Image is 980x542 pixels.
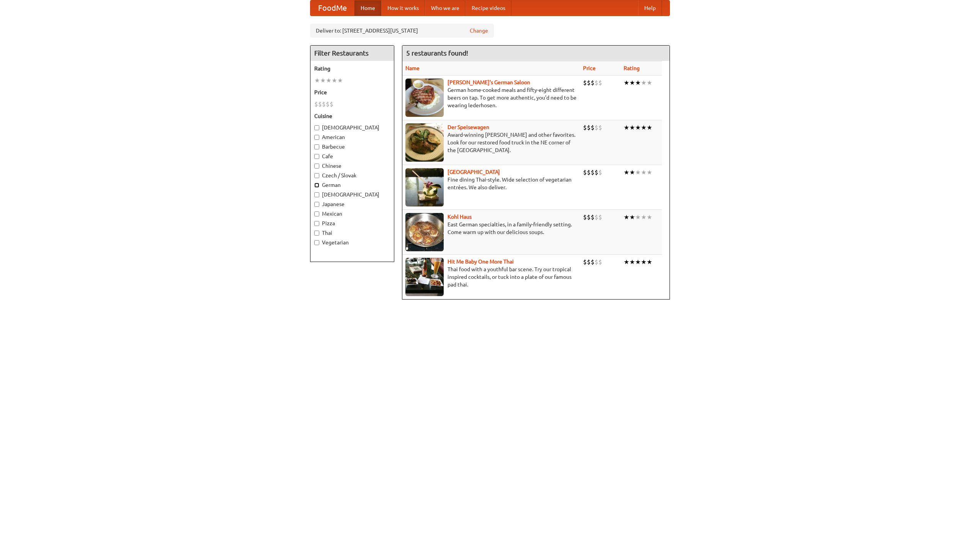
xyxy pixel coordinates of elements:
li: ★ [624,258,629,266]
a: Name [405,65,420,71]
a: Change [470,27,488,34]
input: Barbecue [314,144,319,149]
li: $ [591,168,595,177]
label: Vegetarian [314,239,390,246]
label: [DEMOGRAPHIC_DATA] [314,191,390,198]
img: satay.jpg [405,168,444,206]
input: Czech / Slovak [314,173,319,178]
input: [DEMOGRAPHIC_DATA] [314,125,319,130]
li: $ [591,213,595,221]
li: $ [595,168,598,177]
li: $ [591,79,595,87]
label: Japanese [314,200,390,208]
li: $ [322,100,326,108]
p: Award-winning [PERSON_NAME] and other favorites. Look for our restored food truck in the NE corne... [405,131,577,154]
p: Fine dining Thai-style. Wide selection of vegetarian entrées. We also deliver. [405,176,577,191]
li: $ [591,123,595,132]
h5: Rating [314,65,390,72]
li: $ [587,258,591,266]
li: $ [587,168,591,177]
img: babythai.jpg [405,258,444,296]
a: Who we are [425,0,465,16]
li: $ [583,258,587,266]
li: ★ [641,213,647,221]
input: German [314,183,319,188]
input: Mexican [314,211,319,216]
label: Thai [314,229,390,237]
a: [PERSON_NAME]'s German Saloon [448,79,530,85]
input: American [314,135,319,140]
li: ★ [647,168,652,177]
a: Price [583,65,596,71]
li: ★ [647,79,652,87]
label: Barbecue [314,143,390,151]
li: ★ [624,213,629,221]
li: $ [598,123,602,132]
li: $ [583,123,587,132]
a: FoodMe [310,0,354,16]
label: Mexican [314,210,390,218]
b: Der Speisewagen [448,124,489,130]
li: ★ [332,76,337,85]
li: ★ [629,168,635,177]
li: $ [330,100,333,108]
label: Pizza [314,219,390,227]
li: $ [587,123,591,132]
li: ★ [629,79,635,87]
li: ★ [647,123,652,132]
li: ★ [635,168,641,177]
p: East German specialties, in a family-friendly setting. Come warm up with our delicious soups. [405,221,577,236]
img: esthers.jpg [405,79,444,117]
a: Hit Me Baby One More Thai [448,259,514,265]
li: ★ [629,123,635,132]
li: $ [598,79,602,87]
li: $ [326,100,330,108]
li: ★ [635,123,641,132]
li: ★ [647,213,652,221]
li: $ [595,79,598,87]
input: Japanese [314,202,319,207]
a: Kohl Haus [448,214,472,220]
li: $ [595,213,598,221]
li: $ [598,168,602,177]
div: Deliver to: [STREET_ADDRESS][US_STATE] [310,24,494,38]
li: $ [595,258,598,266]
li: $ [314,100,318,108]
label: American [314,133,390,141]
input: Pizza [314,221,319,226]
li: ★ [641,123,647,132]
a: Recipe videos [465,0,511,16]
h5: Cuisine [314,112,390,120]
label: German [314,181,390,189]
label: Chinese [314,162,390,170]
li: ★ [629,213,635,221]
label: Czech / Slovak [314,172,390,179]
li: ★ [647,258,652,266]
label: [DEMOGRAPHIC_DATA] [314,124,390,131]
p: German home-cooked meals and fifty-eight different beers on tap. To get more authentic, you'd nee... [405,86,577,109]
a: Home [354,0,381,16]
li: ★ [624,79,629,87]
li: ★ [624,123,629,132]
h5: Price [314,88,390,96]
input: Chinese [314,164,319,169]
li: $ [598,258,602,266]
input: Thai [314,231,319,236]
input: [DEMOGRAPHIC_DATA] [314,192,319,197]
label: Cafe [314,152,390,160]
li: ★ [314,76,320,85]
li: $ [587,213,591,221]
a: [GEOGRAPHIC_DATA] [448,169,500,175]
li: $ [583,79,587,87]
a: Help [638,0,662,16]
a: How it works [381,0,425,16]
li: $ [591,258,595,266]
li: ★ [337,76,343,85]
li: $ [583,213,587,221]
li: $ [583,168,587,177]
li: ★ [641,168,647,177]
